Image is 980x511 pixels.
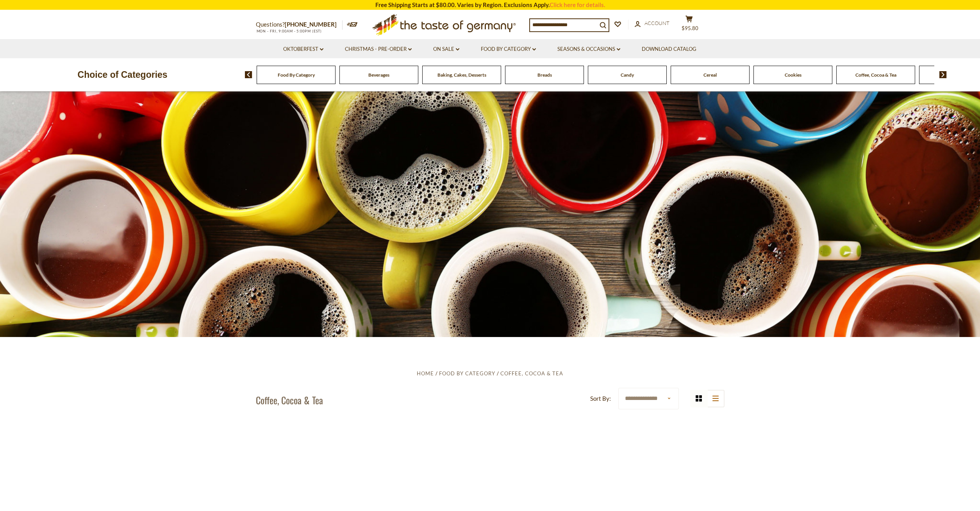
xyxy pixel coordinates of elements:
[500,370,563,377] a: Coffee, Cocoa & Tea
[621,72,634,78] a: Candy
[256,20,343,30] p: Questions?
[417,370,434,377] a: Home
[642,45,696,54] a: Download Catalog
[256,29,322,33] span: MON - FRI, 9:00AM - 5:00PM (EST)
[481,45,536,54] a: Food By Category
[550,1,605,8] a: Click here for details.
[682,25,698,31] span: $95.80
[635,19,669,28] a: Account
[855,72,896,78] a: Coffee, Cocoa & Tea
[678,15,701,35] button: $95.80
[437,72,486,78] a: Baking, Cakes, Desserts
[939,71,947,78] img: next arrow
[245,71,252,78] img: previous arrow
[439,370,495,377] a: Food By Category
[703,72,717,78] a: Cereal
[283,45,323,54] a: Oktoberfest
[537,72,552,78] a: Breads
[433,45,459,54] a: On Sale
[285,21,337,28] a: [PHONE_NUMBER]
[644,20,669,26] span: Account
[557,45,620,54] a: Seasons & Occasions
[590,394,611,403] label: Sort By:
[368,72,389,78] a: Beverages
[785,72,801,78] a: Cookies
[256,394,323,406] h1: Coffee, Cocoa & Tea
[345,45,412,54] a: Christmas - PRE-ORDER
[278,72,315,78] a: Food By Category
